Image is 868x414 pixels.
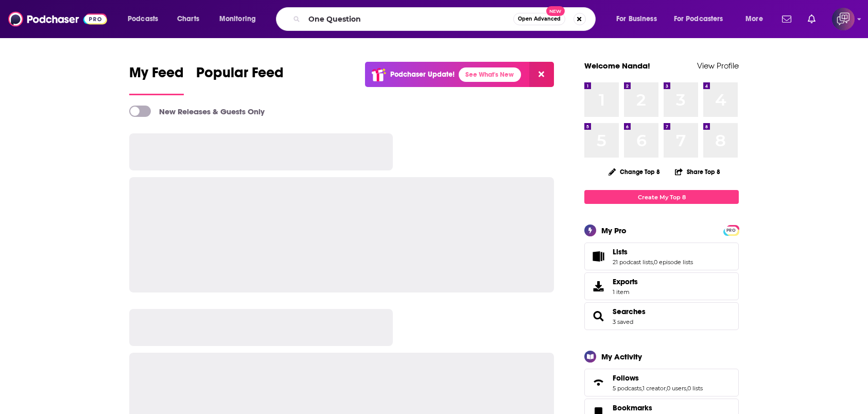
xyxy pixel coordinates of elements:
input: Search podcasts, credits, & more... [304,11,513,27]
span: Exports [613,277,638,286]
img: Podchaser - Follow, Share and Rate Podcasts [8,9,107,29]
div: My Activity [601,352,642,361]
span: For Business [616,12,657,26]
a: Follows [613,373,703,383]
span: Open Advanced [518,16,561,22]
span: 1 item [613,288,638,296]
button: open menu [120,11,171,27]
img: User Profile [832,8,855,30]
a: Welcome Nanda! [584,61,650,71]
p: Podchaser Update! [390,70,455,79]
a: 0 lists [687,385,703,392]
a: View Profile [697,61,739,71]
a: New Releases & Guests Only [129,106,265,117]
button: Open AdvancedNew [513,13,565,25]
button: Show profile menu [832,8,855,30]
button: open menu [738,11,776,27]
a: Bookmarks [613,403,669,412]
a: 0 users [667,385,686,392]
span: For Podcasters [674,12,723,26]
a: Searches [613,307,646,316]
div: Search podcasts, credits, & more... [286,7,605,31]
span: Charts [177,12,199,26]
span: , [666,385,667,392]
a: 21 podcast lists [613,258,653,266]
a: Charts [170,11,205,27]
span: Follows [584,369,739,396]
span: Bookmarks [613,403,652,412]
a: 5 podcasts [613,385,641,392]
span: , [686,385,687,392]
a: Lists [588,249,609,264]
span: Monitoring [219,12,256,26]
span: Exports [588,279,609,294]
a: 1 creator [643,385,666,392]
span: Searches [584,302,739,330]
span: My Feed [129,64,184,88]
a: 0 episode lists [654,258,693,266]
span: New [546,6,565,16]
span: , [641,385,643,392]
span: Lists [584,243,739,270]
a: 3 saved [613,318,633,325]
a: Lists [613,247,693,256]
button: Share Top 8 [674,162,721,182]
a: My Feed [129,64,184,95]
button: Change Top 8 [602,165,666,178]
span: Lists [613,247,628,256]
span: , [653,258,654,266]
span: Follows [613,373,639,383]
a: Searches [588,309,609,323]
span: Popular Feed [196,64,284,88]
a: See What's New [459,67,521,82]
span: More [745,12,763,26]
span: Logged in as corioliscompany [832,8,855,30]
span: Podcasts [128,12,158,26]
button: open menu [667,11,738,27]
a: Popular Feed [196,64,284,95]
button: open menu [609,11,670,27]
div: My Pro [601,226,627,235]
a: PRO [725,226,737,234]
a: Show notifications dropdown [778,10,795,28]
a: Exports [584,272,739,300]
a: Follows [588,375,609,390]
button: open menu [212,11,269,27]
span: PRO [725,227,737,234]
a: Show notifications dropdown [804,10,820,28]
a: Create My Top 8 [584,190,739,204]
